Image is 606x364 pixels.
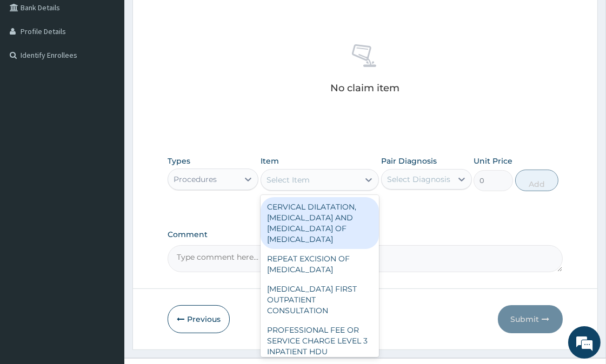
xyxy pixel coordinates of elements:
[261,249,379,279] div: REPEAT EXCISION OF [MEDICAL_DATA]
[498,305,563,333] button: Submit
[381,156,437,166] label: Pair Diagnosis
[261,279,379,320] div: [MEDICAL_DATA] FIRST OUTPATIENT CONSULTATION
[177,5,203,31] div: Minimize live chat window
[474,156,512,166] label: Unit Price
[261,197,379,249] div: CERVICAL DILATATION, [MEDICAL_DATA] AND [MEDICAL_DATA] OF [MEDICAL_DATA]
[330,83,399,93] p: No claim item
[168,157,190,166] label: Types
[56,60,182,75] div: Chat with us now
[5,246,206,284] textarea: Type your message and hit 'Enter'
[63,112,149,221] span: We're online!
[515,170,558,191] button: Add
[267,174,310,185] div: Select Item
[168,305,230,333] button: Previous
[174,174,217,185] div: Procedures
[168,230,562,239] label: Comment
[261,156,279,166] label: Item
[387,174,450,185] div: Select Diagnosis
[261,320,379,361] div: PROFESSIONAL FEE OR SERVICE CHARGE LEVEL 3 INPATIENT HDU
[20,54,44,81] img: d_794563401_company_1708531726252_794563401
